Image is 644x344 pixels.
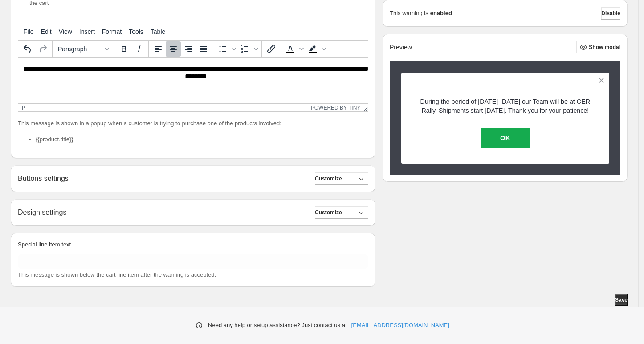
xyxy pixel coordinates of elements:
[615,296,628,303] span: Save
[18,174,69,183] h2: Buttons settings
[417,97,594,115] p: During the period of [DATE]-[DATE] our Team will be at CER Rally. Shipments start [DATE]. Thank y...
[116,41,131,57] button: Bold
[615,294,628,306] button: Save
[237,41,260,57] div: Numbered list
[601,10,620,17] span: Disable
[181,41,196,57] button: Align right
[20,41,35,57] button: Undo
[315,172,368,185] button: Customize
[18,271,216,278] span: This message is shown below the cart line item after the warning is accepted.
[35,41,50,57] button: Redo
[131,41,147,57] button: Italic
[18,241,71,248] span: Special line item text
[390,9,428,18] p: This warning is
[79,28,95,35] span: Insert
[151,28,165,35] span: Table
[215,41,237,57] div: Bullet list
[18,58,368,103] iframe: Rich Text Area
[351,321,449,330] a: [EMAIL_ADDRESS][DOMAIN_NAME]
[166,41,181,57] button: Align center
[264,41,279,57] button: Insert/edit link
[54,41,112,57] button: Formats
[481,128,530,148] button: OK
[601,7,620,20] button: Disable
[129,28,143,35] span: Tools
[315,175,342,182] span: Customize
[41,28,52,35] span: Edit
[283,41,305,57] div: Text color
[196,41,211,57] button: Justify
[22,105,25,111] div: p
[390,44,412,51] h2: Preview
[58,45,102,53] span: Paragraph
[315,206,368,219] button: Customize
[315,209,342,216] span: Customize
[311,105,361,111] a: Powered by Tiny
[102,28,122,35] span: Format
[589,44,620,51] span: Show modal
[59,28,72,35] span: View
[151,41,166,57] button: Align left
[18,208,66,217] h2: Design settings
[430,9,452,18] strong: enabled
[24,28,34,35] span: File
[576,41,620,53] button: Show modal
[305,41,327,57] div: Background color
[36,135,368,144] li: {{product.title}}
[18,119,368,128] p: This message is shown in a popup when a customer is trying to purchase one of the products involved:
[360,104,368,111] div: Resize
